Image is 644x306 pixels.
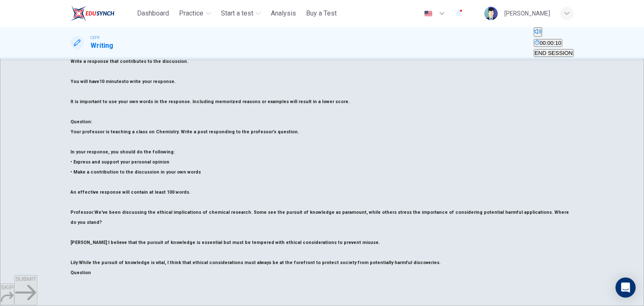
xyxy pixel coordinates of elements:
[534,39,562,47] button: 00:00:10
[303,6,340,21] button: Buy a Test
[70,210,94,215] b: Professor:
[218,6,264,21] button: Start a test
[137,8,169,18] span: Dashboard
[221,8,253,18] span: Start a test
[615,277,636,298] div: Open Intercom Messenger
[15,276,36,282] span: SUBMIT
[99,79,124,84] b: 10 minutes
[70,260,79,265] b: Lily:
[70,207,574,228] h6: We've been discussing the ethical implications of chemical research. Some see the pursuit of know...
[70,187,574,197] h6: An effective response will contain at least 100 words.
[70,147,574,177] h6: In your response, you should do the following: • Express and support your personal opinion • Make...
[176,6,214,21] button: Practice
[484,7,498,20] img: Profile picture
[267,6,299,21] button: Analysis
[271,8,296,18] span: Analysis
[14,275,37,305] button: SUBMIT
[70,5,134,22] a: ELTC logo
[70,238,574,248] h6: I believe that the pursuit of knowledge is essential but must be tempered with ethical considerat...
[534,27,574,38] div: Mute
[70,268,574,278] h6: Question
[423,10,434,17] img: en
[534,38,574,48] div: Hide
[179,8,203,18] span: Practice
[91,35,99,41] span: CEFR
[70,5,114,22] img: ELTC logo
[540,40,561,46] span: 00:00:10
[534,49,574,57] button: END SESSION
[504,8,550,18] div: [PERSON_NAME]
[91,41,113,51] h1: Writing
[306,8,337,18] span: Buy a Test
[70,127,574,137] h6: Your professor is teaching a class on Chemistry. Write a post responding to the professor’s quest...
[70,6,574,117] h6: Directions
[70,258,574,268] h6: While the pursuit of knowledge is vital, I think that ethical considerations must always be at th...
[134,6,172,21] button: Dashboard
[70,117,574,127] h6: Question :
[535,50,573,56] span: END SESSION
[1,284,13,290] span: SKIP
[70,16,574,107] p: For this task, you will read an online discussion. A professor has posted a question about a topi...
[70,240,108,245] b: [PERSON_NAME]:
